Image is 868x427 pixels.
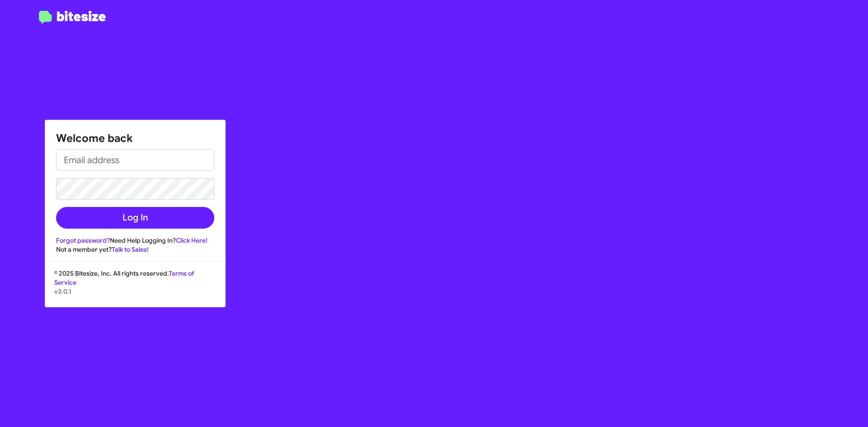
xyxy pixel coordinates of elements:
h1: Welcome back [56,131,214,145]
div: © 2025 Bitesize, Inc. All rights reserved. [45,269,225,307]
p: v3.0.1 [54,287,216,296]
a: Talk to Sales! [112,245,149,253]
a: Click Here! [176,236,208,244]
input: Email address [56,149,214,171]
button: Log In [56,207,214,229]
div: Not a member yet? [56,245,214,254]
a: Forgot password? [56,236,110,244]
div: Need Help Logging In? [56,236,214,245]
